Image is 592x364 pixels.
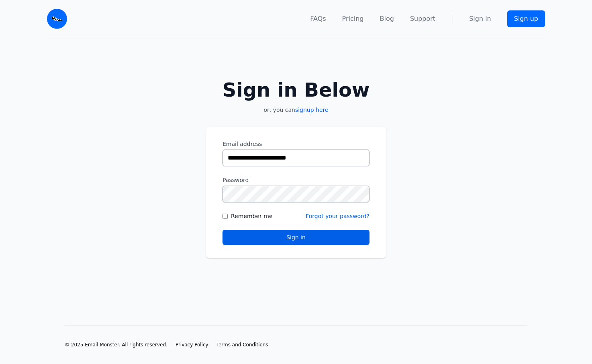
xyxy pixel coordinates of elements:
label: Remember me [231,212,273,220]
p: or, you can [206,106,386,114]
a: Sign up [507,10,545,27]
button: Sign in [223,230,369,245]
img: Email Monster [47,9,67,29]
a: FAQs [310,14,326,24]
a: Terms and Conditions [216,342,268,348]
a: Forgot your password? [306,213,369,219]
label: Email address [223,140,369,148]
a: signup here [295,107,329,113]
a: Sign in [469,14,491,24]
a: Support [410,14,435,24]
a: Privacy Policy [176,342,208,348]
li: © 2025 Email Monster. All rights reserved. [65,342,167,348]
span: Terms and Conditions [216,342,268,348]
a: Blog [380,14,394,24]
a: Pricing [342,14,364,24]
span: Privacy Policy [176,342,208,348]
label: Password [223,176,369,184]
h2: Sign in Below [206,80,386,99]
